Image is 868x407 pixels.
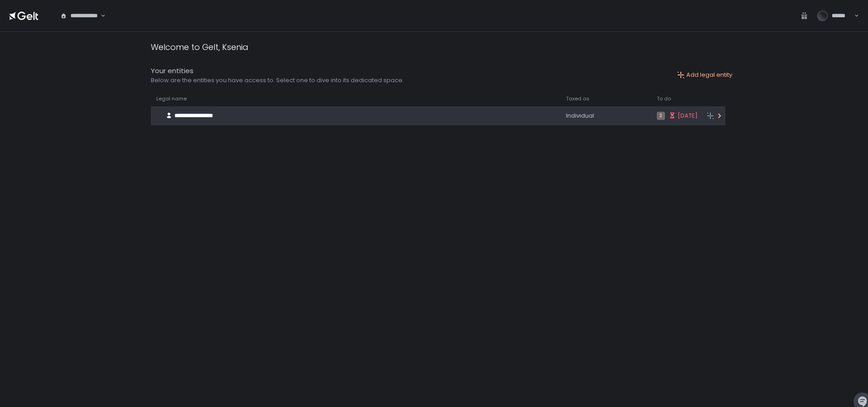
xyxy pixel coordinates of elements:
[151,41,248,53] div: Welcome to Gelt, Ksenia
[657,95,671,102] span: To do
[566,95,590,102] span: Taxed as
[566,112,646,120] div: Individual
[678,112,698,120] span: [DATE]
[151,66,404,76] div: Your entities
[677,71,732,79] button: Add legal entity
[99,11,100,20] input: Search for option
[156,95,187,102] span: Legal name
[151,76,404,84] div: Below are the entities you have access to. Select one to dive into its dedicated space.
[55,6,105,25] div: Search for option
[657,112,665,120] span: 2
